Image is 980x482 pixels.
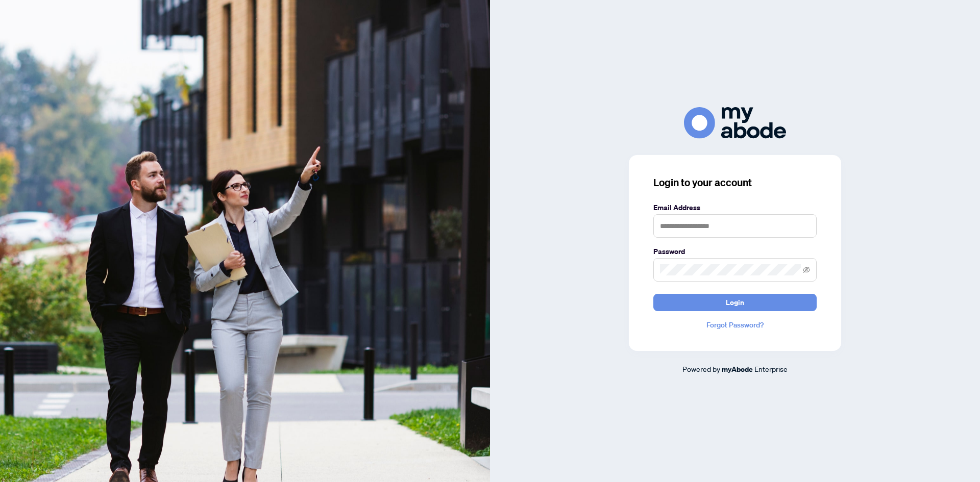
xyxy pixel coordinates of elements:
h3: Login to your account [653,175,817,190]
a: myAbode [722,364,753,375]
label: Email Address [653,202,817,213]
span: Login [726,294,744,311]
img: ma-logo [684,107,786,138]
label: Password [653,246,817,257]
span: eye-invisible [803,266,810,273]
span: Enterprise [754,364,788,373]
span: Powered by [682,364,720,373]
a: Forgot Password? [653,319,817,331]
button: Login [653,294,817,311]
